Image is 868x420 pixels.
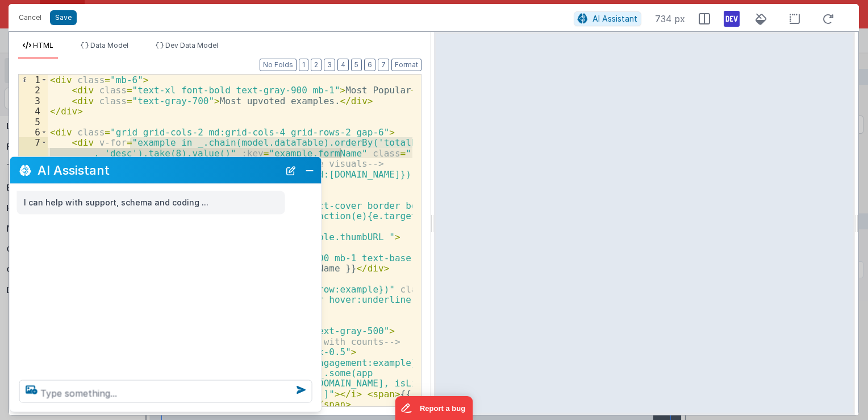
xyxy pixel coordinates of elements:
div: 5 [19,117,48,127]
button: 5 [351,59,362,71]
button: 1 [299,59,308,71]
button: AI Assistant [574,11,641,26]
button: 3 [324,59,335,71]
button: No Folds [260,59,297,71]
span: 734 px [655,12,685,26]
div: 3 [19,96,48,106]
button: 6 [364,59,375,71]
div: 1 [19,75,48,85]
button: Cancel [13,10,47,26]
div: 6 [19,127,48,137]
button: 2 [311,59,322,71]
span: Dev Data Model [165,41,218,50]
div: 7 [19,137,48,158]
button: 4 [337,59,349,71]
button: Save [50,10,77,25]
span: HTML [33,41,53,50]
div: 2 [19,85,48,95]
button: Format [391,59,422,71]
span: AI Assistant [592,14,637,23]
button: Close [302,162,317,178]
button: New Chat [283,162,299,178]
div: 4 [19,106,48,116]
p: I can help with support, schema and coding ... [24,196,278,210]
button: 7 [378,59,389,71]
span: Data Model [90,41,128,50]
h2: AI Assistant [37,163,279,177]
iframe: Marker.io feedback button [395,396,473,420]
